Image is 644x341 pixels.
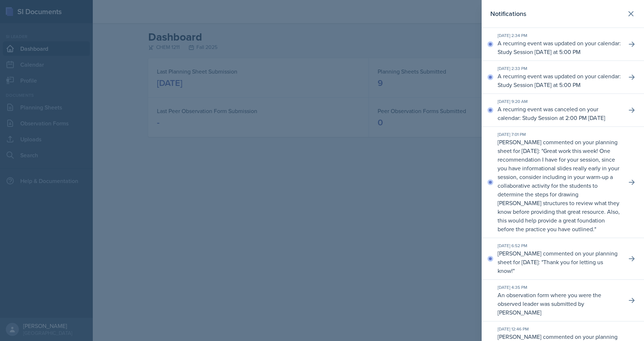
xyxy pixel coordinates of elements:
[498,258,603,275] p: Thank you for letting us know!
[498,147,620,233] p: Great work this week! One recommendation I have for your session, since you have informational sl...
[498,72,621,89] p: A recurring event was updated on your calendar: Study Session [DATE] at 5:00 PM
[498,291,621,317] p: An observation form where you were the observed leader was submitted by [PERSON_NAME]
[498,65,621,72] div: [DATE] 2:33 PM
[498,105,621,122] p: A recurring event was canceled on your calendar: Study Session at 2:00 PM [DATE]
[498,249,621,275] p: [PERSON_NAME] commented on your planning sheet for [DATE]: " "
[490,9,526,19] h2: Notifications
[498,39,621,56] p: A recurring event was updated on your calendar: Study Session [DATE] at 5:00 PM
[498,98,621,105] div: [DATE] 9:20 AM
[498,138,621,233] p: [PERSON_NAME] commented on your planning sheet for [DATE]: " "
[498,131,621,138] div: [DATE] 7:01 PM
[498,242,621,249] div: [DATE] 6:52 PM
[498,284,621,291] div: [DATE] 4:35 PM
[498,326,621,332] div: [DATE] 12:46 PM
[498,32,621,39] div: [DATE] 2:34 PM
